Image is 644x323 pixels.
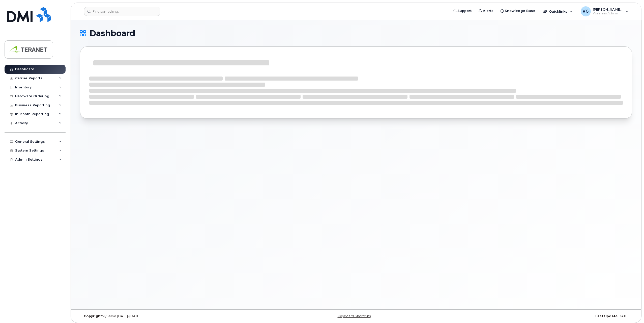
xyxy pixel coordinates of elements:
[90,30,135,37] span: Dashboard
[338,314,371,318] a: Keyboard Shortcuts
[595,314,618,318] strong: Last Update
[448,314,632,318] div: [DATE]
[80,314,264,318] div: MyServe [DATE]–[DATE]
[84,314,102,318] strong: Copyright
